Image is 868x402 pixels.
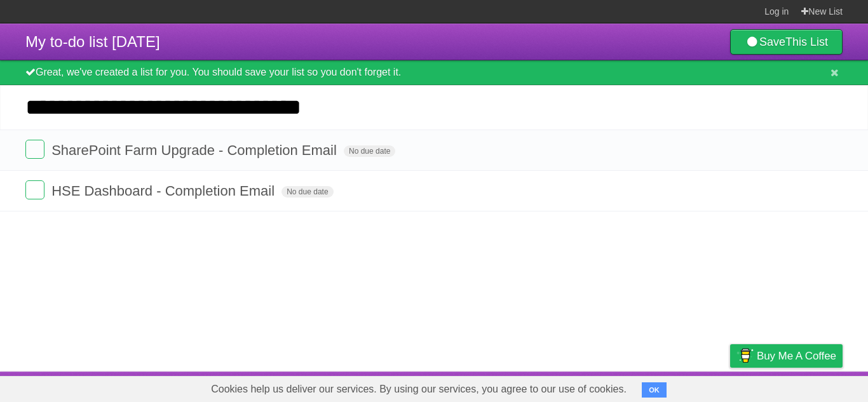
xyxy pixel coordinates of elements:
span: Buy me a coffee [757,345,836,367]
a: Privacy [714,375,747,399]
a: Suggest a feature [763,375,843,399]
label: Done [25,180,44,199]
a: SaveThis List [730,29,843,55]
a: Terms [670,375,698,399]
span: No due date [281,186,333,198]
button: OK [642,382,667,398]
a: Developers [603,375,654,399]
span: SharePoint Farm Upgrade - Completion Email [51,142,340,158]
span: HSE Dashboard - Completion Email [51,183,278,199]
a: About [561,375,588,399]
img: Buy me a coffee [736,345,754,366]
span: No due date [344,145,395,157]
b: This List [785,36,828,48]
span: Cookies help us deliver our services. By using our services, you agree to our use of cookies. [198,377,639,402]
label: Done [25,140,44,159]
span: My to-do list [DATE] [25,33,160,50]
a: Buy me a coffee [730,344,843,368]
